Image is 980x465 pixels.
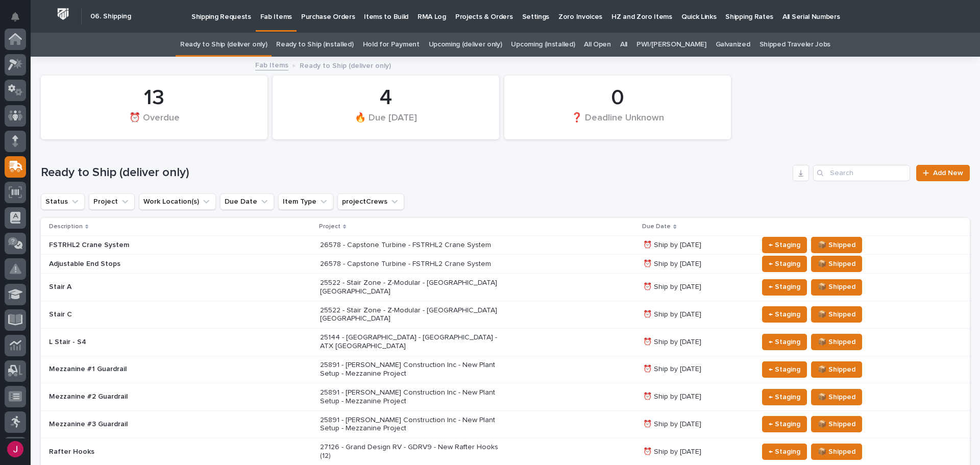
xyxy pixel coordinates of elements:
button: Due Date [220,193,274,210]
span: 📦 Shipped [818,258,855,270]
p: Mezzanine #1 Guardrail [49,365,228,374]
button: 📦 Shipped [811,306,862,323]
p: 25891 - [PERSON_NAME] Construction Inc - New Plant Setup - Mezzanine Project [320,416,499,433]
p: ⏰ Ship by [DATE] [643,241,750,250]
p: 25522 - Stair Zone - Z-Modular - [GEOGRAPHIC_DATA] [GEOGRAPHIC_DATA] [320,306,499,324]
button: ← Staging [762,389,807,405]
button: Work Location(s) [139,193,216,210]
button: Notifications [5,6,26,28]
a: All [620,33,627,57]
p: ⏰ Ship by [DATE] [643,393,750,401]
tr: Mezzanine #1 Guardrail25891 - [PERSON_NAME] Construction Inc - New Plant Setup - Mezzanine Projec... [41,356,970,383]
button: 📦 Shipped [811,416,862,432]
div: ❓ Deadline Unknown [522,112,714,133]
button: ← Staging [762,444,807,460]
p: 26578 - Capstone Turbine - FSTRHL2 Crane System [320,241,499,250]
button: projectCrews [337,193,404,210]
a: Galvanized [716,33,750,57]
span: 📦 Shipped [818,336,855,348]
p: 25891 - [PERSON_NAME] Construction Inc - New Plant Setup - Mezzanine Project [320,388,499,406]
button: ← Staging [762,256,807,272]
p: ⏰ Ship by [DATE] [643,448,750,456]
p: 25522 - Stair Zone - Z-Modular - [GEOGRAPHIC_DATA] [GEOGRAPHIC_DATA] [320,279,499,296]
span: Add New [933,169,963,177]
div: 4 [290,85,482,111]
tr: Stair C25522 - Stair Zone - Z-Modular - [GEOGRAPHIC_DATA] [GEOGRAPHIC_DATA]⏰ Ship by [DATE]← Stag... [41,301,970,328]
button: 📦 Shipped [811,256,862,272]
span: ← Staging [769,258,800,270]
input: Search [813,165,910,181]
p: Stair C [49,310,228,319]
p: 26578 - Capstone Turbine - FSTRHL2 Crane System [320,260,499,268]
p: Mezzanine #3 Guardrail [49,420,228,429]
div: ⏰ Overdue [58,112,250,133]
button: users-avatar [5,438,26,460]
button: 📦 Shipped [811,361,862,378]
button: 📦 Shipped [811,279,862,296]
button: ← Staging [762,361,807,378]
p: L Stair - S4 [49,338,228,347]
span: 📦 Shipped [818,239,855,251]
a: PWI/[PERSON_NAME] [636,33,706,57]
p: ⏰ Ship by [DATE] [643,310,750,319]
p: 25891 - [PERSON_NAME] Construction Inc - New Plant Setup - Mezzanine Project [320,361,499,378]
button: ← Staging [762,237,807,253]
div: 🔥 Due [DATE] [290,112,482,133]
button: 📦 Shipped [811,334,862,350]
p: ⏰ Ship by [DATE] [643,338,750,347]
button: ← Staging [762,279,807,296]
a: Ready to Ship (installed) [276,33,353,57]
p: ⏰ Ship by [DATE] [643,420,750,429]
span: ← Staging [769,308,800,321]
p: 25144 - [GEOGRAPHIC_DATA] - [GEOGRAPHIC_DATA] - ATX [GEOGRAPHIC_DATA] [320,333,499,351]
img: Workspace Logo [54,5,72,23]
tr: Mezzanine #2 Guardrail25891 - [PERSON_NAME] Construction Inc - New Plant Setup - Mezzanine Projec... [41,383,970,411]
a: Ready to Ship (deliver only) [180,33,267,57]
p: Ready to Ship (deliver only) [300,59,391,70]
div: Notifications [13,12,26,29]
button: 📦 Shipped [811,237,862,253]
p: Adjustable End Stops [49,260,228,268]
a: Shipped Traveler Jobs [759,33,831,57]
h2: 06. Shipping [90,12,131,21]
tr: Mezzanine #3 Guardrail25891 - [PERSON_NAME] Construction Inc - New Plant Setup - Mezzanine Projec... [41,411,970,438]
span: ← Staging [769,391,800,403]
span: ← Staging [769,336,800,348]
p: ⏰ Ship by [DATE] [643,260,750,268]
a: Add New [916,165,970,181]
a: Upcoming (deliver only) [429,33,502,57]
button: Item Type [278,193,333,210]
button: Status [41,193,85,210]
div: 0 [522,85,714,111]
a: Hold for Payment [363,33,420,57]
span: ← Staging [769,363,800,376]
p: Project [319,221,340,232]
span: ← Staging [769,418,800,430]
tr: Adjustable End Stops26578 - Capstone Turbine - FSTRHL2 Crane System⏰ Ship by [DATE]← Staging📦 Shi... [41,255,970,274]
a: Upcoming (installed) [511,33,575,57]
a: All Open [584,33,611,57]
button: Project [89,193,135,210]
p: 27126 - Grand Design RV - GDRV9 - New Rafter Hooks (12) [320,443,499,460]
span: 📦 Shipped [818,446,855,458]
span: 📦 Shipped [818,308,855,321]
tr: Stair A25522 - Stair Zone - Z-Modular - [GEOGRAPHIC_DATA] [GEOGRAPHIC_DATA]⏰ Ship by [DATE]← Stag... [41,274,970,301]
span: 📦 Shipped [818,418,855,430]
p: Mezzanine #2 Guardrail [49,393,228,401]
p: Rafter Hooks [49,448,228,456]
button: 📦 Shipped [811,444,862,460]
tr: FSTRHL2 Crane System26578 - Capstone Turbine - FSTRHL2 Crane System⏰ Ship by [DATE]← Staging📦 Shi... [41,236,970,255]
span: 📦 Shipped [818,363,855,376]
h1: Ready to Ship (deliver only) [41,165,789,180]
tr: L Stair - S425144 - [GEOGRAPHIC_DATA] - [GEOGRAPHIC_DATA] - ATX [GEOGRAPHIC_DATA]⏰ Ship by [DATE]... [41,328,970,356]
button: ← Staging [762,306,807,323]
p: ⏰ Ship by [DATE] [643,283,750,291]
p: ⏰ Ship by [DATE] [643,365,750,374]
span: 📦 Shipped [818,281,855,293]
button: 📦 Shipped [811,389,862,405]
div: 13 [58,85,250,111]
span: ← Staging [769,239,800,251]
span: ← Staging [769,281,800,293]
button: ← Staging [762,416,807,432]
